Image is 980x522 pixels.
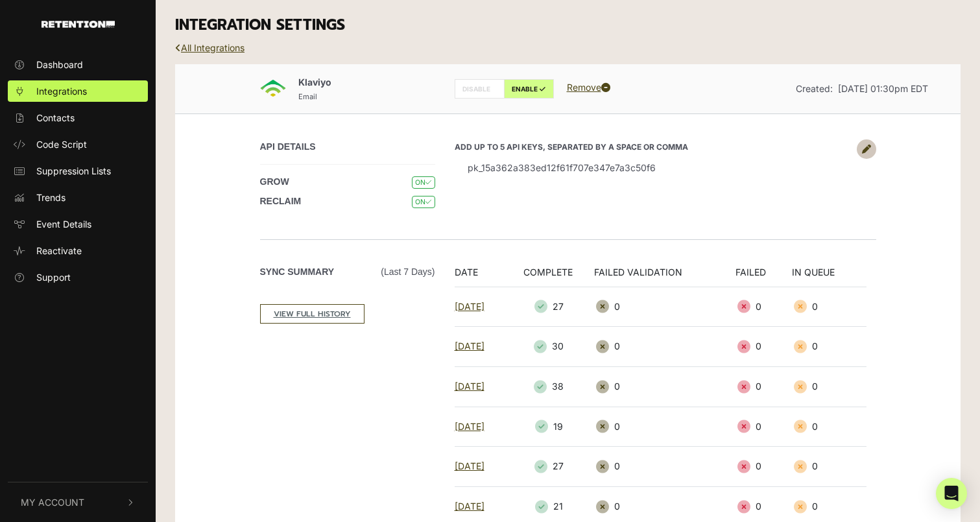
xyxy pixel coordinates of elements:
span: (Last 7 days) [381,265,435,279]
label: RECLAIM [260,195,302,208]
span: Code Script [36,137,87,151]
span: ON [412,176,435,189]
a: Trends [8,187,148,208]
td: 30 [510,327,594,367]
a: Reactivate [8,240,148,261]
td: 0 [594,287,735,327]
td: 0 [594,327,735,367]
label: ENABLE [504,79,554,99]
span: [DATE] 01:30pm EDT [838,83,928,94]
th: COMPLETE [510,265,594,287]
a: VIEW FULL HISTORY [260,304,365,324]
small: Email [298,92,317,101]
img: Klaviyo [260,75,286,101]
a: All Integrations [175,42,245,53]
a: Event Details [8,213,148,235]
span: Trends [36,191,66,204]
span: Integrations [36,84,87,98]
div: Open Intercom Messenger [936,478,967,509]
td: 0 [735,287,792,327]
a: [DATE] [455,340,484,351]
label: GROW [260,175,289,189]
a: [DATE] [455,501,484,512]
td: 0 [594,407,735,447]
a: [DATE] [455,381,484,392]
span: ON [412,196,435,208]
td: 38 [510,366,594,407]
td: 0 [792,447,866,487]
a: Remove [567,82,610,93]
a: Code Script [8,134,148,155]
li: pk_15a362a383ed12f61f707e347e7a3c50f6 [455,153,850,182]
td: 0 [792,287,866,327]
strong: Add up to 5 API keys, separated by a space or comma [455,142,688,152]
span: Dashboard [36,58,83,71]
label: Sync Summary [260,265,435,279]
th: IN QUEUE [792,265,866,287]
a: Suppression Lists [8,160,148,182]
a: Contacts [8,107,148,128]
td: 27 [510,287,594,327]
span: My Account [21,495,84,509]
a: [DATE] [455,301,484,312]
td: 0 [792,407,866,447]
td: 0 [735,447,792,487]
span: Created: [796,83,833,94]
img: Retention.com [42,21,115,28]
span: Support [36,270,71,284]
h3: INTEGRATION SETTINGS [175,16,961,34]
td: 19 [510,407,594,447]
td: 0 [792,366,866,407]
label: API DETAILS [260,140,316,154]
span: Event Details [36,217,91,231]
th: DATE [455,265,510,287]
td: 0 [735,407,792,447]
a: Dashboard [8,54,148,75]
label: DISABLE [455,79,505,99]
a: [DATE] [455,421,484,432]
span: Reactivate [36,244,82,257]
td: 0 [594,366,735,407]
a: Integrations [8,80,148,102]
a: Support [8,267,148,288]
a: [DATE] [455,460,484,471]
span: Klaviyo [298,77,331,88]
th: FAILED [735,265,792,287]
td: 0 [735,327,792,367]
td: 0 [792,327,866,367]
td: 0 [594,447,735,487]
span: Suppression Lists [36,164,111,178]
td: 0 [735,366,792,407]
span: Contacts [36,111,75,125]
td: 27 [510,447,594,487]
th: FAILED VALIDATION [594,265,735,287]
button: My Account [8,482,148,522]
